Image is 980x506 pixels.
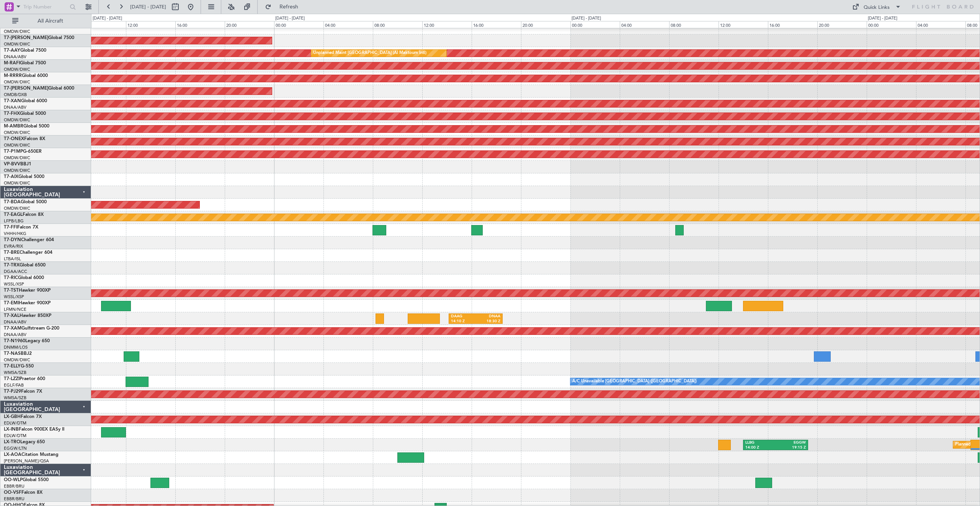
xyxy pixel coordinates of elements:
div: 14:00 Z [745,445,776,451]
a: T7-LZZIPraetor 600 [4,377,45,381]
div: 16:00 [472,21,521,28]
div: 04:00 [323,21,373,28]
a: T7-EMIHawker 900XP [4,301,51,305]
a: T7-XANGlobal 6000 [4,99,47,103]
a: T7-N1960Legacy 650 [4,339,50,343]
a: WMSA/SZB [4,395,26,401]
a: OMDB/DXB [4,92,27,98]
div: 12:00 [422,21,472,28]
div: 00:00 [274,21,323,28]
div: 04:00 [916,21,965,28]
span: T7-BRE [4,250,20,255]
a: LX-INBFalcon 900EX EASy II [4,427,64,432]
a: LTBA/ISL [4,256,21,262]
div: A/C Unavailable [GEOGRAPHIC_DATA] ([GEOGRAPHIC_DATA]) [572,376,697,387]
a: T7-XAMGulfstream G-200 [4,326,59,331]
div: 00:00 [570,21,620,28]
span: [DATE] - [DATE] [130,3,166,10]
span: LX-TRO [4,440,20,444]
a: T7-[PERSON_NAME]Global 6000 [4,86,74,91]
a: T7-FHXGlobal 5000 [4,111,46,116]
a: OMDW/DWC [4,29,30,34]
span: T7-ELLY [4,364,21,369]
div: DAAG [451,314,475,319]
span: T7-TST [4,288,19,293]
a: T7-BREChallenger 604 [4,250,52,255]
span: T7-XAL [4,313,20,318]
a: WMSA/SZB [4,370,26,375]
a: M-RRRRGlobal 6000 [4,73,48,78]
a: DNAA/ABV [4,54,26,60]
a: LX-AOACitation Mustang [4,452,59,457]
a: EDLW/DTM [4,420,26,426]
div: 16:00 [175,21,225,28]
a: OMDW/DWC [4,67,30,72]
a: OMDW/DWC [4,117,30,123]
div: 08:00 [669,21,719,28]
a: EBBR/BRU [4,483,24,489]
a: VHHH/HKG [4,231,26,237]
span: LX-INB [4,427,19,432]
div: EGGW [776,440,806,446]
a: OO-VSFFalcon 8X [4,490,42,495]
span: T7-FFI [4,225,17,230]
a: LFPB/LBG [4,218,24,224]
span: T7-RIC [4,276,18,280]
span: T7-N1960 [4,339,25,343]
span: OO-VSF [4,490,21,495]
a: LFMN/NCE [4,307,26,312]
span: T7-EMI [4,301,19,305]
div: [DATE] - [DATE] [275,15,305,22]
button: Quick Links [848,1,905,13]
a: OO-WLPGlobal 5500 [4,478,49,482]
div: LLBG [745,440,776,446]
div: DNAA [475,314,500,319]
span: T7-[PERSON_NAME] [4,86,48,91]
div: 20:00 [817,21,867,28]
span: Refresh [273,4,305,10]
span: All Aircraft [20,18,81,24]
span: T7-AAY [4,48,20,53]
input: Trip Number [23,1,67,13]
span: LX-AOA [4,452,21,457]
div: 08:00 [373,21,422,28]
span: T7-EAGL [4,212,23,217]
a: LX-GBHFalcon 7X [4,415,42,419]
a: OMDW/DWC [4,130,30,135]
span: VP-BVV [4,162,20,166]
a: T7-DYNChallenger 604 [4,238,54,242]
button: All Aircraft [8,15,83,27]
a: LX-TROLegacy 650 [4,440,45,444]
div: 20:00 [225,21,274,28]
a: [PERSON_NAME]/QSA [4,458,49,464]
div: [DATE] - [DATE] [93,15,122,22]
a: T7-XALHawker 850XP [4,313,51,318]
span: T7-BDA [4,200,21,204]
a: T7-ONEXFalcon 8X [4,137,45,141]
span: T7-TRX [4,263,20,268]
a: DNMM/LOS [4,344,28,350]
a: EGLF/FAB [4,382,24,388]
button: Refresh [261,1,307,13]
a: VP-BVVBBJ1 [4,162,31,166]
a: T7-ELLYG-550 [4,364,34,369]
a: DGAA/ACC [4,269,27,274]
a: DNAA/ABV [4,332,26,338]
a: EGGW/LTN [4,446,27,451]
span: T7-AIX [4,175,18,179]
span: T7-P1MP [4,149,23,154]
div: 12:00 [126,21,175,28]
div: 20:00 [521,21,570,28]
span: T7-FHX [4,111,20,116]
div: 19:15 Z [776,445,806,451]
a: OMDW/DWC [4,142,30,148]
a: T7-NASBBJ2 [4,351,32,356]
a: DNAA/ABV [4,319,26,325]
div: 08:00 [77,21,126,28]
a: OMDW/DWC [4,206,30,211]
a: OMDW/DWC [4,79,30,85]
a: WSSL/XSP [4,281,24,287]
a: T7-AAYGlobal 7500 [4,48,46,53]
a: OMDW/DWC [4,41,30,47]
a: OMDW/DWC [4,155,30,161]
